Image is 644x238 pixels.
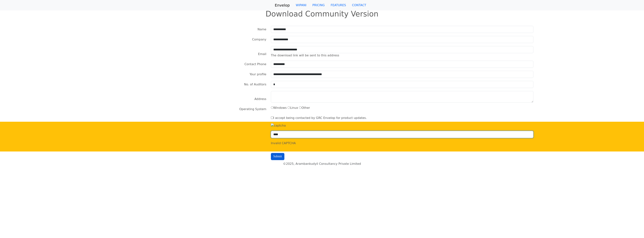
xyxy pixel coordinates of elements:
[299,106,310,110] label: Other
[271,106,287,110] label: Windows
[254,95,266,103] label: Address
[271,153,284,160] input: Submit
[244,61,266,68] label: Contact Phone
[293,1,309,9] a: WIPANI
[271,116,273,119] input: I accept being contacted by GRC Envelop for product updates.
[328,1,349,9] a: FEATURES
[271,106,273,109] input: Windows
[271,54,339,57] span: The download link will be sent to this address
[349,1,369,9] a: CONTACT
[250,71,266,78] label: Your profile
[299,106,301,109] input: Other
[275,1,290,9] a: Envelop
[271,123,286,128] img: captcha
[239,106,266,113] label: Operating System
[271,116,367,120] label: I accept being contacted by GRC Envelop for product updates.
[2,9,642,18] h1: Download Community Version
[257,26,266,33] label: Name
[271,141,534,145] div: Invalid CAPTCHA
[252,36,266,43] label: Company
[309,1,328,9] a: PRICING
[288,106,298,110] label: Linux
[288,106,290,109] input: Linux
[244,81,266,88] label: No. of Auditors
[258,51,266,58] label: Email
